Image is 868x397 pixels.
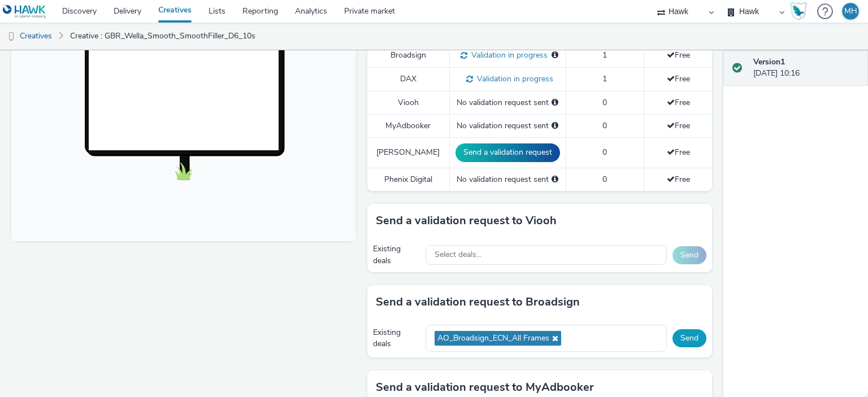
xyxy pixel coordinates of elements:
[473,73,553,84] span: Validation in progress
[753,56,785,67] strong: Version 1
[552,120,558,132] div: Please select a deal below and click on Send to send a validation request to MyAdbooker.
[367,168,449,191] td: Phenix Digital
[602,73,607,84] span: 1
[790,2,807,20] img: Hawk Academy
[6,31,17,42] img: dooh
[455,143,560,162] button: Send a validation request
[435,250,481,260] span: Select deals...
[64,23,261,50] a: Creative : GBR_Wella_Smooth_SmoothFiller_D6_10s
[437,334,549,343] span: AO_Broadsign_ECN_All Frames
[602,50,607,60] span: 1
[376,294,580,311] h3: Send a validation request to Broadsign
[602,147,607,158] span: 0
[790,2,811,20] a: Hawk Academy
[552,97,558,108] div: Please select a deal below and click on Send to send a validation request to Viooh.
[367,138,449,168] td: [PERSON_NAME]
[667,73,690,84] span: Free
[672,246,706,264] button: Send
[602,174,607,185] span: 0
[367,43,449,67] td: Broadsign
[367,114,449,137] td: MyAdbooker
[455,174,560,185] div: No validation request sent
[376,212,557,229] h3: Send a validation request to Viooh
[367,91,449,114] td: Viooh
[373,243,420,267] div: Existing deals
[602,97,607,108] span: 0
[467,50,548,60] span: Validation in progress
[667,147,690,158] span: Free
[667,50,690,60] span: Free
[667,97,690,108] span: Free
[367,67,449,91] td: DAX
[753,56,859,80] div: [DATE] 10:16
[3,5,46,19] img: undefined Logo
[455,97,560,108] div: No validation request sent
[672,329,706,347] button: Send
[373,327,420,350] div: Existing deals
[667,120,690,131] span: Free
[844,3,857,20] div: MH
[552,174,558,185] div: Please select a deal below and click on Send to send a validation request to Phenix Digital.
[667,174,690,185] span: Free
[455,120,560,132] div: No validation request sent
[376,379,594,396] h3: Send a validation request to MyAdbooker
[602,120,607,131] span: 0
